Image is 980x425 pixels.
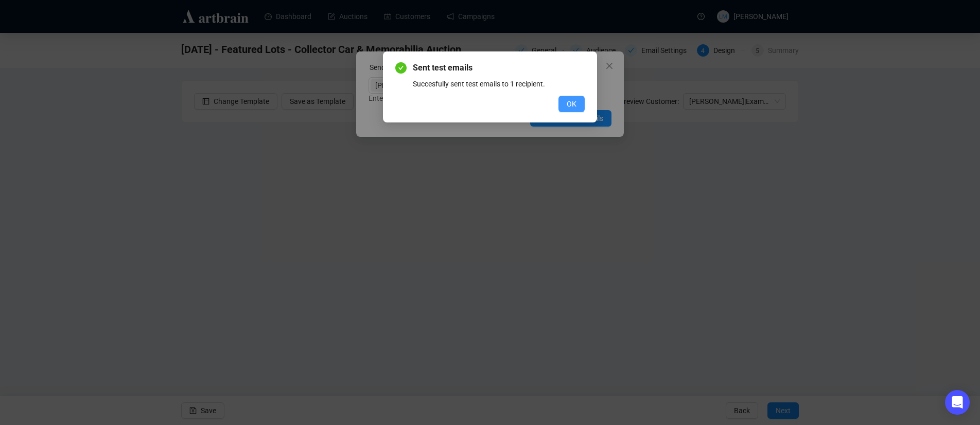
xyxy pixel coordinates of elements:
span: check-circle [395,62,407,74]
span: OK [567,98,576,110]
div: Succesfully sent test emails to 1 recipient. [413,78,585,90]
button: OK [558,96,585,112]
div: Open Intercom Messenger [945,390,970,415]
span: Sent test emails [413,62,585,74]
